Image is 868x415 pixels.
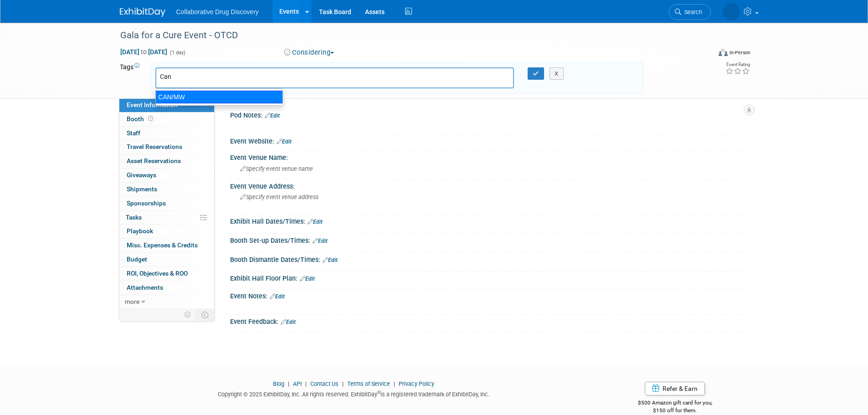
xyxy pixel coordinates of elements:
a: Travel Reservations [119,140,214,154]
span: | [303,380,309,387]
a: Sponsorships [119,197,214,210]
span: Collaborative Drug Discovery [176,8,259,15]
span: Asset Reservations [127,157,181,164]
span: [DATE] [DATE] [120,48,168,56]
td: Tags [120,62,142,93]
div: Event Feedback: [230,315,749,327]
div: Event Notes: [230,289,749,301]
span: | [286,380,292,387]
a: Edit [281,319,296,325]
a: Budget [119,253,214,266]
td: Toggle Event Tabs [195,309,214,321]
div: In-Person [729,49,750,56]
a: Edit [300,276,315,282]
span: Booth [127,115,155,123]
span: Sponsorships [127,200,166,207]
span: Booth not reserved yet [146,115,155,122]
span: | [340,380,346,387]
span: Tasks [126,214,142,221]
a: Contact Us [310,380,339,387]
button: X [550,67,564,80]
span: Shipments [127,185,157,193]
span: | [391,380,397,387]
div: Copyright © 2025 ExhibitDay, Inc. All rights reserved. ExhibitDay is a registered trademark of Ex... [120,388,588,399]
a: Staff [119,127,214,140]
a: Refer & Earn [645,382,705,395]
input: Type tag and hit enter [160,72,288,81]
a: Edit [323,257,338,263]
a: Edit [277,138,292,145]
span: (1 day) [169,50,185,56]
span: Attachments [127,284,163,291]
div: $500 Amazon gift card for you, [601,393,749,414]
span: Specify event venue address [240,194,318,200]
div: Event Rating [725,62,750,67]
div: Pod Notes: [230,108,749,120]
div: Event Format [657,47,751,61]
img: Juan Gijzelaar [723,3,740,20]
span: Giveaways [127,171,156,179]
a: Shipments [119,183,214,196]
a: ROI, Objectives & ROO [119,267,214,281]
div: Booth Set-up Dates/Times: [230,234,749,246]
span: Event Information [127,101,178,108]
a: API [293,380,302,387]
span: ROI, Objectives & ROO [127,270,188,277]
a: Edit [308,219,323,225]
sup: ® [377,390,380,395]
span: Playbook [127,227,153,235]
div: Event Website: [230,134,749,146]
a: Playbook [119,225,214,238]
a: Privacy Policy [399,380,434,387]
div: Event Venue Address: [230,179,749,191]
td: Personalize Event Tab Strip [180,309,196,321]
a: Misc. Expenses & Credits [119,239,214,252]
a: Booth [119,113,214,126]
span: Travel Reservations [127,143,182,150]
div: Exhibit Hall Dates/Times: [230,215,749,226]
a: Attachments [119,281,214,295]
span: Budget [127,256,147,263]
a: Search [669,4,711,20]
div: Gala for a Cure Event - OTCD [117,27,697,44]
a: Giveaways [119,169,214,182]
a: Blog [273,380,284,387]
div: Exhibit Hall Floor Plan: [230,272,749,283]
span: Search [681,9,702,15]
img: ExhibitDay [120,8,165,17]
span: Staff [127,129,140,137]
span: more [125,298,139,305]
a: Edit [265,113,280,119]
button: Considering [281,48,338,57]
a: more [119,295,214,309]
div: Booth Dismantle Dates/Times: [230,253,749,265]
a: Event Information [119,98,214,112]
div: $150 off for them. [601,407,749,415]
span: Specify event venue name [240,165,313,172]
a: Tasks [119,211,214,225]
a: Terms of Service [347,380,390,387]
span: Misc. Expenses & Credits [127,241,198,249]
span: to [139,48,148,56]
div: CAN/MW [155,91,283,103]
a: Edit [270,293,285,300]
img: Format-Inperson.png [719,49,728,56]
a: Asset Reservations [119,154,214,168]
a: Edit [313,238,328,244]
div: Event Venue Name: [230,151,749,162]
